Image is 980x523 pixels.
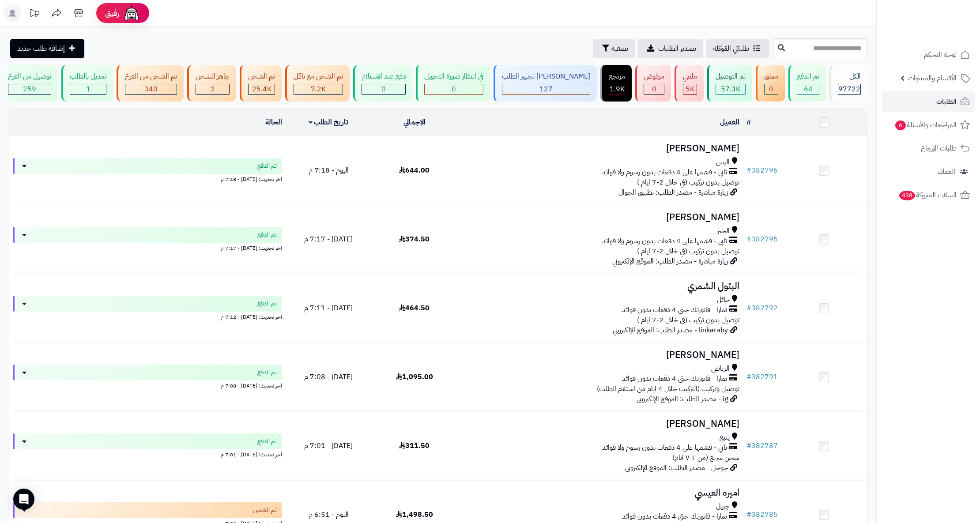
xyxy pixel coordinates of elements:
span: [DATE] - 7:08 م [304,372,353,382]
span: 311.50 [399,440,430,451]
span: # [746,372,751,382]
a: تم الدفع 64 [787,65,828,102]
div: في انتظار صورة التحويل [424,71,483,82]
div: تم الدفع [797,71,819,82]
img: logo-2.png [920,25,972,43]
a: في انتظار صورة التحويل 0 [414,65,492,102]
a: #382792 [746,303,778,313]
span: جبيل [716,501,730,512]
span: تم الدفع [257,368,277,377]
span: 644.00 [399,165,430,176]
a: المراجعات والأسئلة6 [882,114,975,135]
span: 64 [804,84,813,94]
div: 259 [8,84,51,94]
span: الرياض [711,364,730,374]
span: # [746,303,751,313]
img: ai-face.png [123,4,140,22]
a: العملاء [882,161,975,182]
h3: [PERSON_NAME] [461,350,739,360]
span: 97722 [838,84,860,94]
a: #382795 [746,234,778,245]
span: 2 [211,84,215,94]
a: السلات المتروكة438 [882,184,975,206]
span: تابي - قسّمها على 4 دفعات بدون رسوم ولا فوائد [602,167,727,177]
div: مرتجع [609,71,625,82]
span: # [746,509,751,520]
div: 340 [125,84,177,94]
span: حائل [717,295,730,305]
a: جاهز للشحن 2 [185,65,238,102]
span: تم الدفع [257,299,277,308]
div: 127 [502,84,590,94]
span: [DATE] - 7:01 م [304,440,353,451]
a: ملغي 5K [673,65,705,102]
div: معلق [764,71,778,82]
a: مرفوض 0 [633,65,673,102]
span: إضافة طلب جديد [17,43,65,54]
span: 0 [452,84,456,94]
a: تاريخ الطلب [309,117,349,128]
span: تصفية [611,43,628,54]
div: اخر تحديث: [DATE] - 7:18 م [13,174,282,183]
a: تم الشحن مع ناقل 7.2K [283,65,351,102]
div: 25355 [249,84,275,94]
div: Open Intercom Messenger [13,489,34,510]
a: طلباتي المُوكلة [706,39,769,58]
span: تم الدفع [257,162,277,170]
span: 25.4K [252,84,271,94]
a: تم الشحن من الفرع 340 [115,65,185,102]
span: طلباتي المُوكلة [713,43,749,54]
span: 57.3K [721,84,740,94]
span: جوجل - مصدر الطلب: الموقع الإلكتروني [625,463,728,473]
span: طلبات الإرجاع [921,142,957,154]
a: # [746,117,751,128]
div: 0 [765,84,778,94]
span: العملاء [938,166,955,178]
span: 374.50 [399,234,430,245]
div: 7222 [294,84,343,94]
span: 0 [652,84,656,94]
span: 340 [144,84,158,94]
span: الرس [716,157,730,167]
div: 64 [797,84,819,94]
div: مرفوض [644,71,664,82]
span: 438 [899,191,915,200]
a: #382785 [746,509,778,520]
div: الكل [838,71,861,82]
span: 1,095.00 [396,372,433,382]
a: تم التوصيل 57.3K [705,65,754,102]
span: تصدير الطلبات [658,43,696,54]
a: الطلبات [882,91,975,112]
div: اخر تحديث: [DATE] - 7:08 م [13,380,282,390]
a: تعديل بالطلب 1 [60,65,115,102]
span: تم الدفع [257,230,277,239]
span: 1,498.50 [396,509,433,520]
div: تم التوصيل [716,71,746,82]
a: تصدير الطلبات [638,39,703,58]
span: توصيل وتركيب (التركيب خلال 4 ايام من استلام الطلب) [597,384,739,394]
span: توصيل بدون تركيب (في خلال 2-7 ايام ) [637,177,739,188]
span: توصيل بدون تركيب (في خلال 2-7 ايام ) [637,246,739,256]
span: رفيق [105,8,119,19]
span: تم الشحن [253,506,277,515]
span: 464.50 [399,303,430,313]
a: إضافة طلب جديد [10,39,84,58]
a: مرتجع 1.9K [599,65,633,102]
span: linkaraby - مصدر الطلب: الموقع الإلكتروني [613,325,728,335]
a: الكل97722 [828,65,869,102]
h3: [PERSON_NAME] [461,143,739,154]
span: المراجعات والأسئلة [894,119,957,131]
h3: البتول الشمري [461,281,739,291]
div: [PERSON_NAME] تجهيز الطلب [502,71,590,82]
div: 1 [70,84,106,94]
h3: اميره العيسي [461,488,739,498]
span: 0 [769,84,773,94]
a: لوحة التحكم [882,44,975,65]
span: زيارة مباشرة - مصدر الطلب: تطبيق الجوال [618,187,728,198]
span: تابي - قسّمها على 4 دفعات بدون رسوم ولا فوائد [602,443,727,453]
span: الخبر [717,226,730,236]
span: السلات المتروكة [898,189,957,201]
div: اخر تحديث: [DATE] - 7:12 م [13,312,282,321]
div: تم الشحن [248,71,275,82]
span: 0 [381,84,386,94]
